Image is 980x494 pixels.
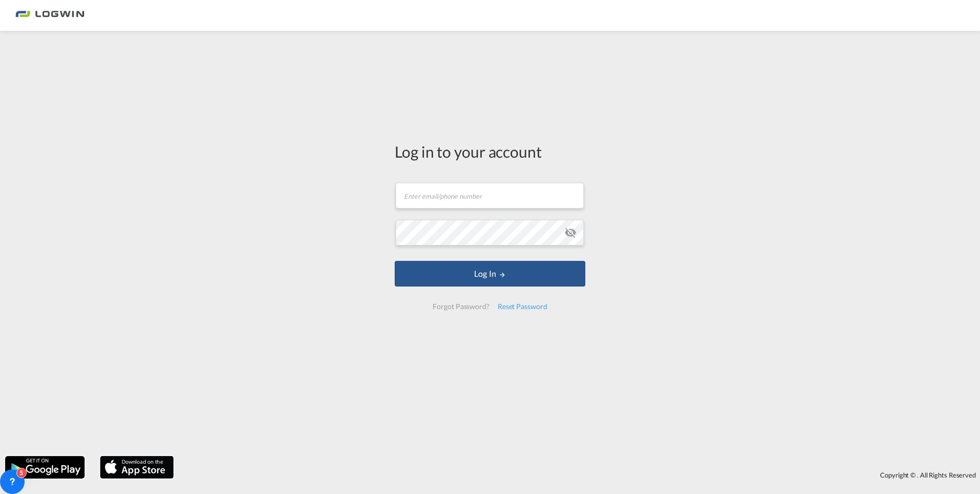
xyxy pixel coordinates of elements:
img: apple.png [99,455,175,480]
div: Reset Password [494,297,552,316]
img: bc73a0e0d8c111efacd525e4c8ad7d32.png [15,4,85,27]
img: google.png [4,455,86,480]
input: Enter email/phone number [396,183,584,208]
div: Copyright © . All Rights Reserved [179,466,980,484]
div: Forgot Password? [428,297,493,316]
div: Log in to your account [395,141,585,162]
md-icon: icon-eye-off [564,226,577,239]
button: LOGIN [395,261,585,287]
